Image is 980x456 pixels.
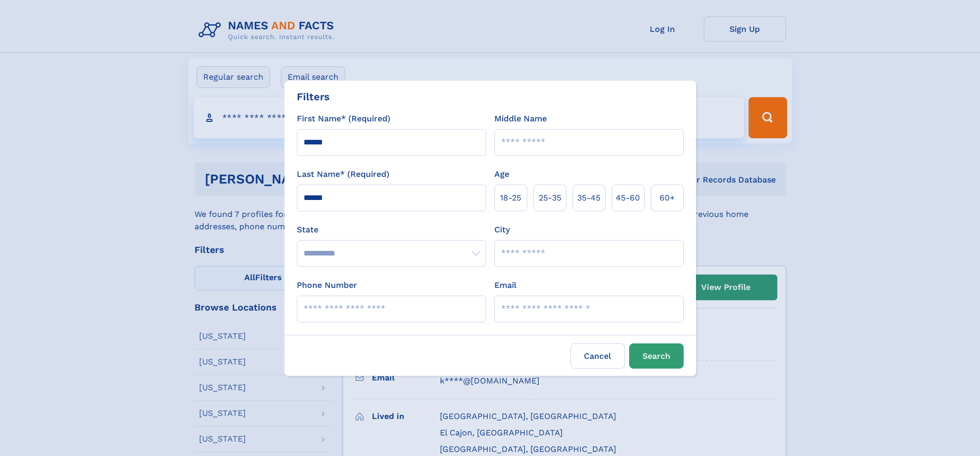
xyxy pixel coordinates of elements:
[297,168,389,180] label: Last Name* (Required)
[494,279,516,291] label: Email
[571,343,625,369] label: Cancel
[494,168,509,180] label: Age
[297,224,486,236] label: State
[494,224,510,236] label: City
[539,192,561,204] span: 25‑35
[297,113,390,125] label: First Name* (Required)
[660,192,675,204] span: 60+
[297,89,330,104] div: Filters
[616,192,640,204] span: 45‑60
[629,343,684,369] button: Search
[494,113,547,125] label: Middle Name
[500,192,521,204] span: 18‑25
[577,192,600,204] span: 35‑45
[297,279,357,291] label: Phone Number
